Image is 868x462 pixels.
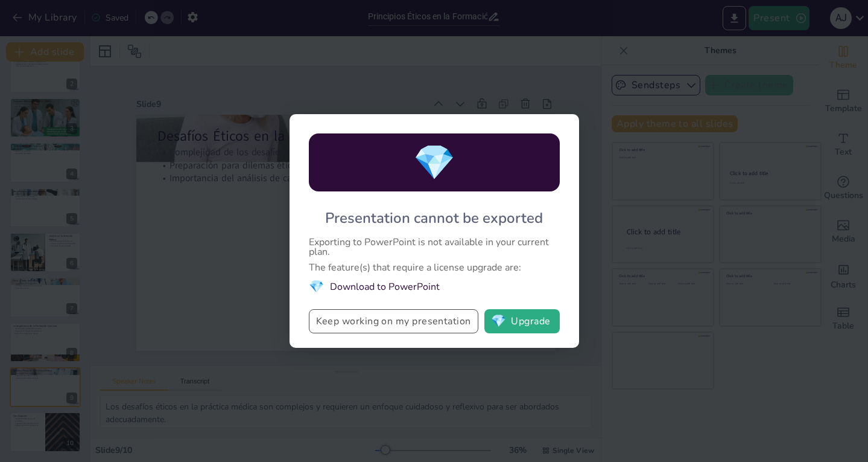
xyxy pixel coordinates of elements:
li: Download to PowerPoint [309,278,560,295]
button: diamondUpgrade [484,309,560,333]
div: Exporting to PowerPoint is not available in your current plan. [309,237,560,257]
div: The feature(s) that require a license upgrade are: [309,263,560,272]
span: diamond [413,140,455,186]
span: diamond [309,278,324,295]
div: Presentation cannot be exported [325,208,543,228]
button: Keep working on my presentation [309,309,478,333]
span: diamond [491,315,506,327]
